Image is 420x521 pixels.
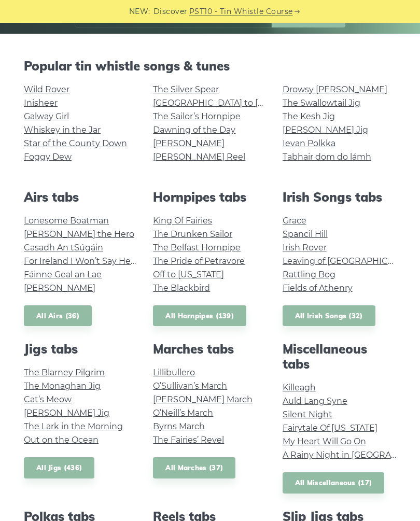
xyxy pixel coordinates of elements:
[153,283,210,293] a: The Blackbird
[153,408,213,418] a: O’Neill’s March
[283,229,328,239] a: Spancil Hill
[24,190,137,205] h2: Airs tabs
[24,457,94,478] a: All Jigs (436)
[153,256,245,266] a: The Pride of Petravore
[24,125,101,135] a: Whiskey in the Jar
[153,216,212,226] a: King Of Fairies
[24,229,134,239] a: [PERSON_NAME] the Hero
[24,368,105,377] a: The Blarney Pilgrim
[24,381,101,391] a: The Monaghan Jig
[24,395,72,404] a: Cat’s Meow
[153,85,219,94] a: The Silver Spear
[24,305,92,327] a: All Airs (36)
[24,408,109,418] a: [PERSON_NAME] Jig
[153,190,267,205] h2: Hornpipes tabs
[153,381,227,391] a: O’Sullivan’s March
[283,472,385,494] a: All Miscellaneous (17)
[283,305,375,327] a: All Irish Songs (32)
[153,6,188,18] span: Discover
[283,342,396,372] h2: Miscellaneous tabs
[283,383,316,392] a: Killeagh
[283,423,377,433] a: Fairytale Of [US_STATE]
[24,342,137,357] h2: Jigs tabs
[153,138,225,148] a: [PERSON_NAME]
[153,421,205,431] a: Byrns March
[283,85,387,94] a: Drowsy [PERSON_NAME]
[24,435,99,445] a: Out on the Ocean
[283,152,371,162] a: Tabhair dom do lámh
[283,125,368,135] a: [PERSON_NAME] Jig
[153,98,344,108] a: [GEOGRAPHIC_DATA] to [GEOGRAPHIC_DATA]
[24,283,95,293] a: [PERSON_NAME]
[153,111,241,121] a: The Sailor’s Hornpipe
[24,270,102,279] a: Fáinne Geal an Lae
[283,190,396,205] h2: Irish Songs tabs
[283,410,332,419] a: Silent Night
[24,59,396,74] h2: Popular tin whistle songs & tunes
[283,283,353,293] a: Fields of Athenry
[283,396,347,406] a: Auld Lang Syne
[283,256,416,266] a: Leaving of [GEOGRAPHIC_DATA]
[153,243,241,252] a: The Belfast Hornpipe
[153,152,245,162] a: [PERSON_NAME] Reel
[283,98,360,108] a: The Swallowtail Jig
[283,111,335,121] a: The Kesh Jig
[24,256,161,266] a: For Ireland I Won’t Say Her Name
[283,216,306,226] a: Grace
[153,435,224,445] a: The Fairies’ Revel
[24,243,103,252] a: Casadh An tSúgáin
[153,270,224,279] a: Off to [US_STATE]
[153,305,246,327] a: All Hornpipes (139)
[24,152,72,162] a: Foggy Dew
[24,111,69,121] a: Galway Girl
[283,436,366,446] a: My Heart Will Go On
[283,138,335,148] a: Ievan Polkka
[129,6,150,18] span: NEW:
[153,395,253,404] a: [PERSON_NAME] March
[24,421,123,431] a: The Lark in the Morning
[153,457,235,478] a: All Marches (37)
[24,98,58,108] a: Inisheer
[283,270,335,279] a: Rattling Bog
[24,216,109,226] a: Lonesome Boatman
[153,229,232,239] a: The Drunken Sailor
[24,85,69,94] a: Wild Rover
[153,368,195,377] a: Lillibullero
[189,6,293,18] a: PST10 - Tin Whistle Course
[283,243,327,252] a: Irish Rover
[153,125,235,135] a: Dawning of the Day
[153,342,267,357] h2: Marches tabs
[24,138,127,148] a: Star of the County Down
